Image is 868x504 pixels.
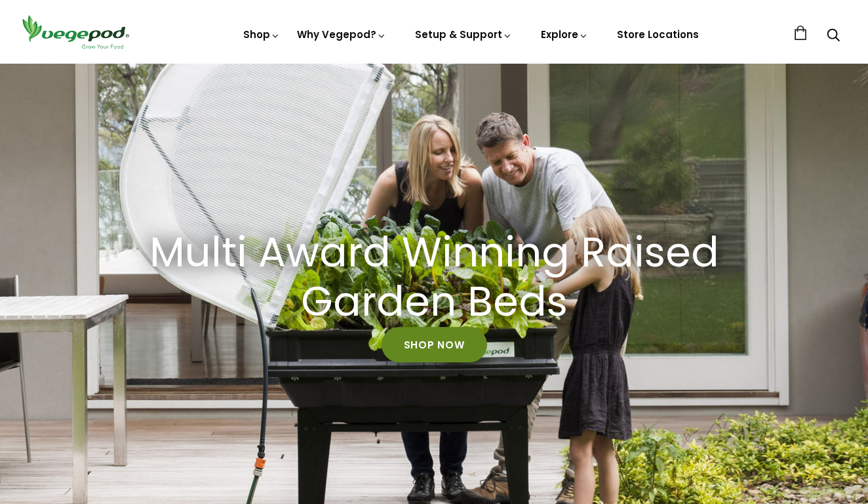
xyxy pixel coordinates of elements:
[617,28,699,41] a: Store Locations
[297,28,386,41] a: Why Vegepod?
[382,327,487,362] a: Shop Now
[541,28,588,41] a: Explore
[827,30,840,43] a: Search
[139,228,729,327] h2: Multi Award Winning Raised Garden Beds
[16,13,134,51] img: Vegepod
[123,228,745,327] a: Multi Award Winning Raised Garden Beds
[243,28,280,41] a: Shop
[415,28,512,41] a: Setup & Support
